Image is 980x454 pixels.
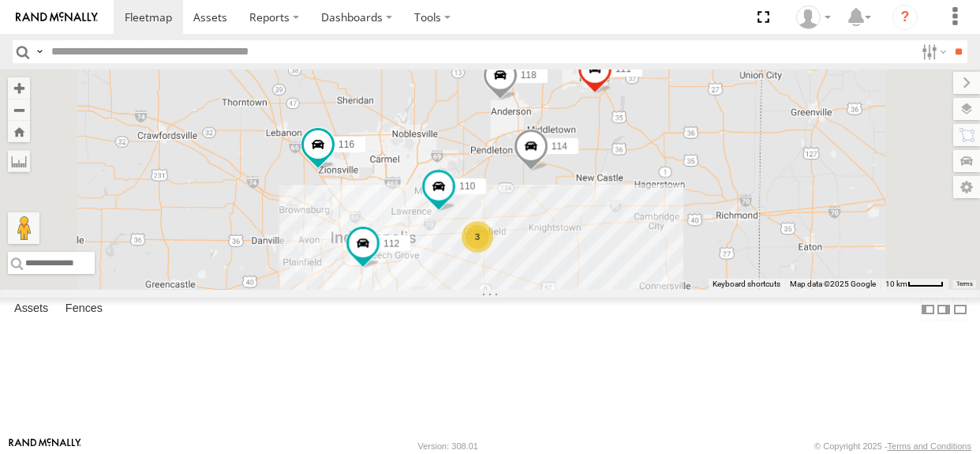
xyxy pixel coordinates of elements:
div: © Copyright 2025 - [814,441,971,451]
button: Map Scale: 10 km per 42 pixels [881,279,948,290]
label: Fences [58,298,110,321]
span: 110 [459,181,475,192]
label: Dock Summary Table to the Right [936,298,952,321]
span: 10 km [885,280,907,288]
span: 111 [615,63,631,74]
a: Terms and Conditions [888,441,971,451]
button: Zoom out [8,99,30,121]
div: Brandon Hickerson [791,6,836,29]
button: Zoom in [8,77,30,99]
div: 3 [462,221,493,253]
span: 118 [521,69,537,81]
label: Hide Summary Table [952,298,968,321]
button: Keyboard shortcuts [713,279,780,290]
button: Drag Pegman onto the map to open Street View [8,212,39,244]
label: Search Filter Options [915,40,949,63]
button: Zoom Home [8,121,30,142]
i: ? [892,5,918,30]
a: Visit our Website [9,438,81,454]
span: 112 [383,237,399,248]
a: Terms (opens in new tab) [956,281,973,287]
label: Search Query [33,40,46,63]
label: Assets [6,298,56,321]
label: Dock Summary Table to the Left [920,298,936,321]
label: Measure [8,150,30,172]
span: 114 [552,141,567,152]
span: Map data ©2025 Google [790,280,876,288]
label: Map Settings [953,176,980,198]
span: 116 [339,139,354,150]
div: Version: 308.01 [418,441,478,451]
img: rand-logo.svg [16,12,98,23]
